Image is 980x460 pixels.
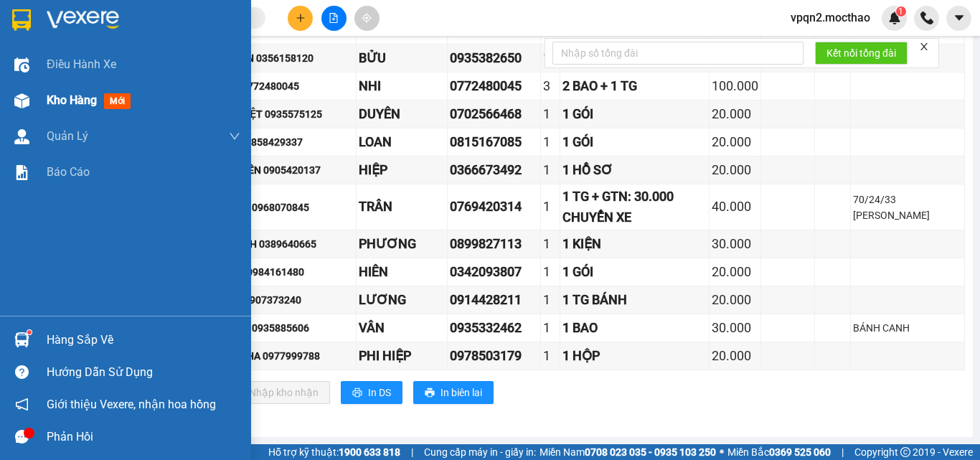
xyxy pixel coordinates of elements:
div: HIÊN [359,262,445,282]
td: VÂN [357,314,448,342]
div: 70/24/33 [PERSON_NAME] [853,192,962,223]
button: printerIn DS [341,381,402,404]
div: HIỆP [359,160,445,180]
button: aim [354,6,380,31]
span: ⚪️ [720,449,724,455]
sup: 1 [27,330,32,334]
div: 0898162229 [12,47,113,67]
div: BÁNH CANH [853,320,962,336]
span: Kho hàng [47,93,97,107]
span: Kết nối tổng đài [826,45,896,61]
div: LINH [12,29,113,47]
td: LƯƠNG [357,286,448,314]
div: LƯƠNG [359,290,445,310]
span: printer [425,388,435,399]
div: AQ [123,82,268,99]
div: QUÂN 0968070845 [222,200,354,215]
div: LIỄU 0858429337 [222,134,354,150]
div: 20.000 [712,132,758,152]
td: PHI HIỆP [357,342,448,370]
td: LOAN [357,128,448,156]
td: 0769420314 [448,184,541,230]
span: Báo cáo [47,163,90,181]
td: HIỆP [357,156,448,184]
span: down [229,131,240,142]
div: NGUYỆT 0935575125 [222,106,354,122]
button: file-add [321,6,347,31]
div: 0772480045 [450,76,538,96]
td: 0366673492 [448,156,541,184]
div: PHÚC [123,44,268,62]
div: 40.000 [712,197,758,217]
div: Hướng dẫn sử dụng [47,362,240,383]
div: 30.000 [712,234,758,254]
span: | [411,444,413,460]
strong: 0708 023 035 - 0935 103 250 [585,446,716,458]
div: 1 HỒ SƠ [562,160,707,180]
td: HIÊN [357,258,448,286]
div: TIỀN 0984161480 [222,264,354,280]
div: 1 TG + GTN: 30.000 CHUYỂN XE [562,187,707,227]
div: 1 [543,234,557,254]
span: | [842,444,844,460]
div: 0702566468 [450,104,538,124]
div: 100.000 [712,76,758,96]
span: caret-down [953,11,966,24]
td: 0772480045 [448,72,541,100]
button: downloadNhập kho nhận [222,381,330,404]
button: caret-down [946,6,971,31]
div: 1 [543,262,557,282]
span: Giới thiệu Vexere, nhận hoa hồng [47,395,216,413]
div: 20.000 [712,290,758,310]
td: 0899827113 [448,230,541,258]
button: printerIn biên lai [413,381,494,404]
span: 1 [898,6,903,17]
div: 1 TG BÁNH [562,290,707,310]
div: DUY 0907373240 [222,292,354,308]
div: 20.000 [712,346,758,366]
img: phone-icon [920,11,933,24]
div: 20.000 [712,104,758,124]
div: KHÁNH 0389640665 [222,236,354,252]
div: 1 HỘP [562,346,707,366]
div: VÂN [359,318,445,338]
div: Quy Nhơn [12,12,113,29]
span: question-circle [15,365,29,379]
span: copyright [900,447,910,457]
div: 1 [543,197,557,217]
span: Miền Bắc [727,444,831,460]
span: Điều hành xe [47,55,116,73]
sup: 1 [896,6,906,17]
div: NHI [359,76,445,96]
div: 1 BAO [562,318,707,338]
span: Cung cấp máy in - giấy in: [424,444,536,460]
img: icon-new-feature [888,11,901,24]
span: close [919,42,929,52]
div: 0978503179 [450,346,538,366]
span: In biên lai [440,385,482,400]
div: 20.000 [712,160,758,180]
span: printer [352,388,362,399]
span: Gửi: [12,14,34,29]
td: 0978503179 [448,342,541,370]
div: PHƯƠNG [359,234,445,254]
span: Quản Lý [47,127,88,145]
div: BỬU [359,48,445,68]
span: Nhận: [123,12,157,27]
div: 1 GÓI [562,104,707,124]
input: Nhập số tổng đài [552,42,804,65]
img: warehouse-icon [14,129,29,144]
div: 0935061729 [123,62,268,82]
div: 0914428211 [450,290,538,310]
span: In DS [368,385,391,400]
div: DUYÊN [359,104,445,124]
div: 3 [543,76,557,96]
div: 1 [543,132,557,152]
td: 0702566468 [448,100,541,128]
div: 1 [543,346,557,366]
div: TOÀN 0935885606 [222,320,354,336]
span: vpqn2.mocthao [779,9,882,27]
td: DUYÊN [357,100,448,128]
td: 0935382650 [448,44,541,72]
div: 0935332462 [450,318,538,338]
